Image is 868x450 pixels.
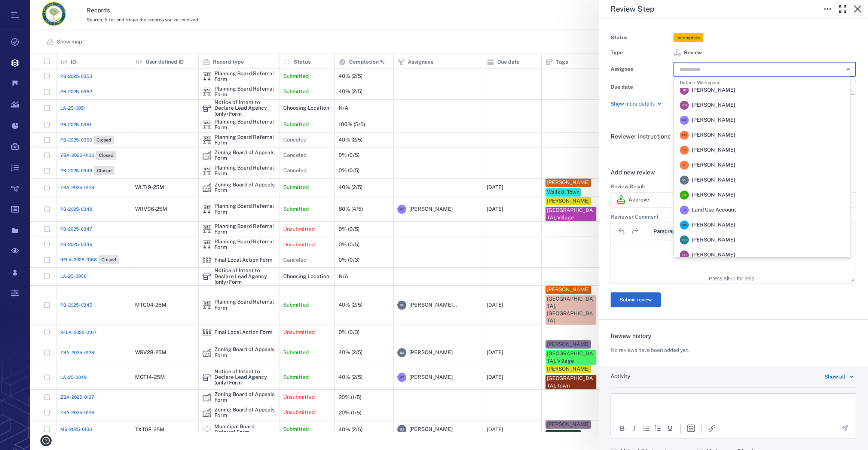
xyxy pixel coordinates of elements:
span: Review [684,49,702,57]
span: Land Use Account [692,206,736,214]
h6: Reviewer instructions [611,132,856,141]
span: Paragraph [654,228,690,234]
span: Help [17,5,32,12]
span: [PERSON_NAME] [692,86,735,94]
div: O V [680,146,689,155]
h6: Reviewer Comment [611,213,856,221]
div: J R [680,86,689,95]
div: K S [680,101,689,110]
button: Close [850,1,865,16]
span: [PERSON_NAME] [692,176,735,184]
h5: Review Step [611,4,654,14]
div: S B [680,161,689,170]
div: M T [680,116,689,125]
div: Press the Up and Down arrow keys to resize the editor. [851,275,855,282]
span: [PERSON_NAME] [692,221,735,229]
div: Press Alt+0 for help [693,276,771,282]
span: [PERSON_NAME] [692,191,735,199]
div: Bullet list [642,424,651,433]
span: [PERSON_NAME] [692,161,735,169]
li: Default Workspace [674,77,850,88]
p: No reviews have been added yet. [611,347,689,354]
span: [PERSON_NAME] [692,146,735,154]
div: S G [680,250,689,259]
button: Toggle Fullscreen [835,1,850,16]
div: E R [680,191,689,200]
button: Insert/edit link [707,424,716,433]
h6: Add new review [611,168,856,177]
h6: Review Result [611,183,856,191]
span: [PERSON_NAME] [692,236,735,244]
span: [PERSON_NAME] [692,116,735,124]
div: Numbered list [654,424,663,433]
span: [PERSON_NAME] [692,251,735,259]
button: Bold [618,424,627,433]
iframe: Rich Text Area [611,394,856,418]
div: Status [611,33,670,43]
button: Italic [630,424,639,433]
button: Underline [666,424,675,433]
button: Redo [629,226,641,237]
div: V F [680,176,689,185]
button: Send the comment [840,424,849,433]
div: S H [680,235,689,244]
div: L A [680,206,689,215]
span: [PERSON_NAME] [692,101,735,109]
span: [PERSON_NAME] [692,131,735,139]
h6: Activity [611,373,630,380]
div: M O [680,131,689,140]
div: Type [611,48,670,58]
iframe: Rich Text Area [611,240,856,274]
span: Incomplete [675,35,702,41]
button: Toggle to Edit Boxes [820,1,835,16]
button: Undo [615,226,628,237]
p: Show more details [611,100,655,108]
h6: Review history [611,332,856,341]
button: Close [843,64,853,75]
div: R M [680,221,689,229]
span: . [611,148,612,155]
button: Submit review [611,292,661,307]
div: Show all [825,372,845,381]
button: Insert template [687,424,696,433]
button: Block Paragraph [651,226,699,237]
div: Assignee [611,64,670,75]
p: Approve [629,196,649,204]
div: Due date [611,82,670,92]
